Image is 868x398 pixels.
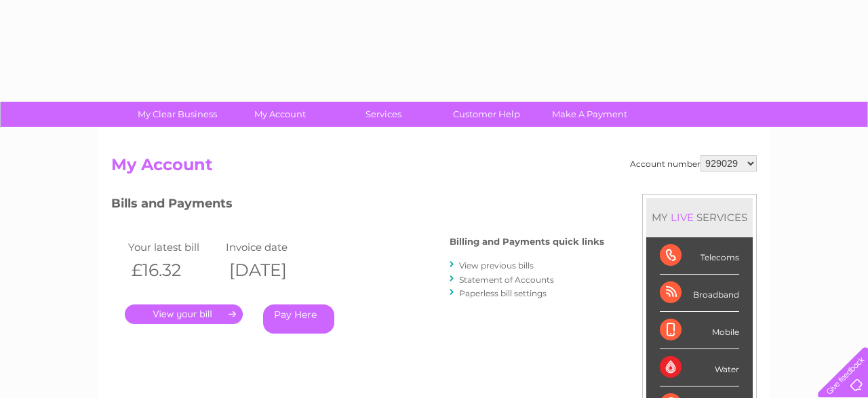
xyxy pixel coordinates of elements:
div: Telecoms [660,237,739,275]
h2: My Account [111,155,757,181]
a: . [125,304,243,324]
h3: Bills and Payments [111,194,604,218]
a: My Account [224,102,336,127]
div: Mobile [660,312,739,349]
th: [DATE] [222,256,320,284]
div: Water [660,349,739,386]
div: Broadband [660,275,739,312]
a: My Clear Business [121,102,233,127]
div: Account number [630,155,757,172]
td: Your latest bill [125,238,222,256]
a: View previous bills [459,260,534,271]
a: Customer Help [431,102,542,127]
a: Pay Here [263,304,334,334]
a: Statement of Accounts [459,275,554,285]
a: Paperless bill settings [459,288,547,298]
a: Make A Payment [534,102,646,127]
div: MY SERVICES [646,198,753,237]
div: LIVE [668,211,696,224]
td: Invoice date [222,238,320,256]
h4: Billing and Payments quick links [450,237,604,247]
a: Services [328,102,439,127]
th: £16.32 [125,256,222,284]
